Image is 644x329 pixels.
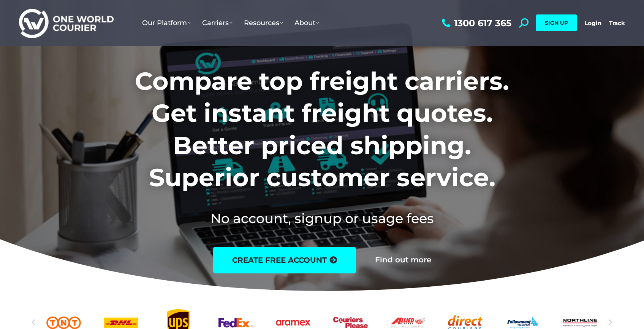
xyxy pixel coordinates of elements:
a: Login [584,19,601,27]
a: Track [609,19,625,27]
h1: Compare top freight carriers. Get instant freight quotes. Better priced shipping. Superior custom... [85,65,559,194]
a: Resources [238,11,289,35]
img: One World Courier [19,8,114,38]
a: Carriers [196,11,238,35]
h2: No account, signup or usage fees [85,209,559,228]
a: SIGN UP [536,14,577,31]
a: create free account [213,247,356,273]
span: Carriers [202,19,233,27]
a: Find out more [375,256,431,264]
a: 1300 617 365 [440,18,511,28]
span: Resources [244,19,283,27]
span: SIGN UP [545,19,568,26]
span: About [294,19,319,27]
span: Our Platform [142,19,191,27]
a: Our Platform [136,11,196,35]
a: About [289,11,325,35]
